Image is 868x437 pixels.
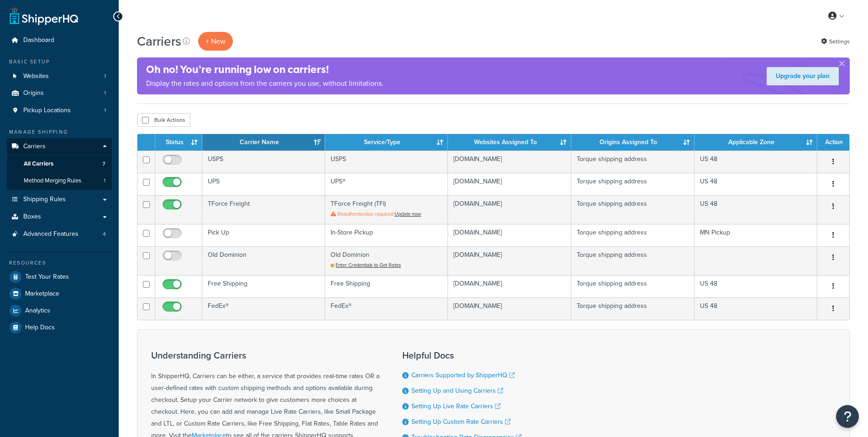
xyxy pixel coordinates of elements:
a: Test Your Rates [7,269,112,285]
td: US 48 [694,275,817,297]
td: [DOMAIN_NAME] [448,224,571,246]
li: Boxes [7,208,112,225]
p: Display the rates and options from the carriers you use, without limitations. [146,77,384,90]
td: Torque shipping address [571,275,694,297]
a: Carriers Supported by ShipperHQ [411,370,515,380]
a: Upgrade your plan [767,67,839,85]
td: FedEx® [325,297,448,320]
a: Shipping Rules [7,191,112,208]
td: MN Pickup [694,224,817,246]
td: In-Store Pickup [325,224,448,246]
li: Carriers [7,138,112,190]
td: Torque shipping address [571,297,694,320]
td: Pick Up [202,224,325,246]
span: Marketplace [25,290,59,298]
td: TForce Freight [202,195,325,224]
span: 1 [104,89,106,97]
a: Update now [395,210,421,218]
td: [DOMAIN_NAME] [448,246,571,275]
td: Free Shipping [202,275,325,297]
span: 1 [104,73,106,80]
span: Carriers [23,143,46,151]
span: Dashboard [23,36,54,44]
span: Advanced Features [23,230,79,238]
div: Resources [7,259,112,267]
h3: Helpful Docs [402,350,521,360]
h1: Carriers [137,32,181,50]
a: Analytics [7,302,112,319]
span: Origins [23,89,44,97]
th: Origins Assigned To: activate to sort column ascending [571,134,694,151]
a: Websites 1 [7,68,112,85]
h3: Understanding Carriers [151,350,379,360]
a: Setting Up Custom Rate Carriers [411,417,510,427]
a: Settings [821,35,850,48]
a: ShipperHQ Home [10,7,78,25]
a: All Carriers 7 [7,156,112,172]
span: 1 [104,107,106,114]
td: US 48 [694,173,817,195]
span: Method Merging Rules [24,177,81,185]
span: Websites [23,73,49,80]
td: Old Dominion [202,246,325,275]
th: Status: activate to sort column ascending [155,134,202,151]
td: Torque shipping address [571,224,694,246]
td: Free Shipping [325,275,448,297]
td: Torque shipping address [571,173,694,195]
li: Origins [7,85,112,102]
li: Pickup Locations [7,102,112,119]
li: Advanced Features [7,226,112,243]
span: Analytics [25,307,50,315]
th: Action [817,134,849,151]
td: USPS [202,151,325,173]
span: Test Your Rates [25,273,69,281]
span: 7 [102,160,105,168]
a: Method Merging Rules 1 [7,172,112,189]
span: Help Docs [25,324,55,332]
a: Advanced Features 4 [7,226,112,243]
td: FedEx® [202,297,325,320]
li: Method Merging Rules [7,172,112,189]
td: [DOMAIN_NAME] [448,173,571,195]
div: Manage Shipping [7,128,112,136]
td: [DOMAIN_NAME] [448,195,571,224]
td: USPS [325,151,448,173]
span: Boxes [23,213,41,221]
a: Enter Credentials to Get Rates [331,261,401,269]
a: Help Docs [7,319,112,336]
td: [DOMAIN_NAME] [448,275,571,297]
td: UPS [202,173,325,195]
td: Torque shipping address [571,195,694,224]
td: US 48 [694,151,817,173]
span: Enter Credentials to Get Rates [336,261,401,269]
a: Setting Up Live Rate Carriers [411,401,500,411]
a: Marketplace [7,286,112,302]
span: Pickup Locations [23,107,71,114]
li: Websites [7,68,112,85]
td: US 48 [694,195,817,224]
button: Bulk Actions [137,113,190,127]
th: Service/Type: activate to sort column ascending [325,134,448,151]
a: Origins 1 [7,85,112,102]
span: All Carriers [24,160,53,168]
span: Reauthentication required [337,210,393,218]
a: Setting Up and Using Carriers [411,386,503,395]
td: Torque shipping address [571,151,694,173]
h4: Oh no! You’re running low on carriers! [146,62,384,77]
span: 4 [103,230,106,238]
td: [DOMAIN_NAME] [448,151,571,173]
th: Applicable Zone: activate to sort column ascending [694,134,817,151]
td: TForce Freight (TFI) [325,195,448,224]
a: Pickup Locations 1 [7,102,112,119]
td: Torque shipping address [571,246,694,275]
a: Dashboard [7,32,112,49]
button: Open Resource Center [836,405,859,428]
li: All Carriers [7,156,112,172]
a: Carriers [7,138,112,155]
th: Carrier Name: activate to sort column ascending [202,134,325,151]
td: US 48 [694,297,817,320]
